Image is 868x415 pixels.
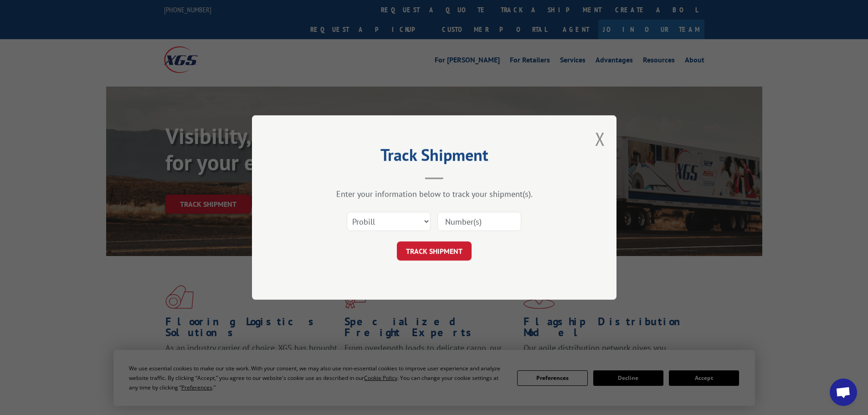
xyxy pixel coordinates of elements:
button: TRACK SHIPMENT [397,241,472,261]
div: Enter your information below to track your shipment(s). [298,189,571,199]
div: Open chat [830,379,857,406]
input: Number(s) [437,212,521,231]
h2: Track Shipment [298,149,571,166]
button: Close modal [595,127,605,151]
